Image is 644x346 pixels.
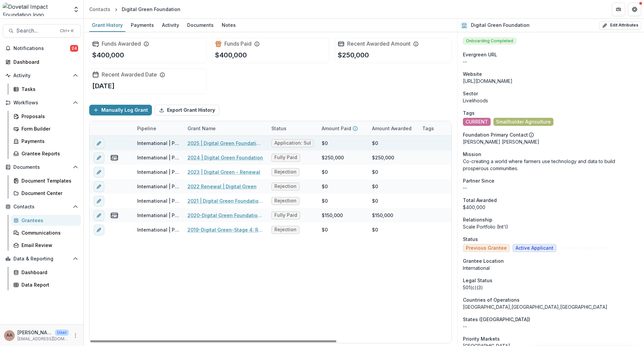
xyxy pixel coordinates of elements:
button: edit [94,138,104,149]
p: Scale Portfolio (Int'l) [463,223,639,230]
a: [URL][DOMAIN_NAME] [463,78,513,84]
a: Documents [184,19,216,32]
span: States ([GEOGRAPHIC_DATA]) [463,316,530,323]
span: Grantee Location [463,257,504,264]
button: Open Data & Reporting [3,253,81,264]
span: Total Awarded [463,197,497,204]
span: Website [463,70,482,78]
p: Foundation Primary Contact [463,131,528,138]
div: Grant Name [183,121,267,136]
h2: Recent Awarded Amount [347,41,411,47]
button: Notifications24 [3,43,81,54]
span: Onboarding Completed [463,38,516,44]
div: Data Report [21,281,75,288]
p: [PERSON_NAME] [PERSON_NAME] [17,329,52,336]
span: 24 [70,45,78,52]
p: [EMAIL_ADDRESS][DOMAIN_NAME] [17,336,69,342]
button: edit [94,196,104,206]
div: 501(c)(3) [463,284,639,291]
h2: Funds Awarded [102,41,141,47]
div: $0 [372,183,378,190]
img: Dovetail Impact Foundation logo [3,3,69,16]
div: International | Prospects Pipeline [137,168,179,176]
p: Livelihoods [463,97,639,104]
div: Status [267,125,290,132]
button: Open Documents [3,162,81,172]
div: Communications [21,229,75,236]
a: Form Builder [11,123,81,134]
div: $150,000 [372,212,393,219]
span: Sector [463,90,478,97]
span: Fully Paid [274,155,297,160]
div: Status [267,121,318,136]
button: Search... [3,24,81,38]
div: Proposals [21,113,75,120]
span: Priority Markets [463,335,500,342]
button: Get Help [628,3,641,16]
button: Open Activity [3,70,81,81]
button: Export Grant History [155,105,219,115]
span: Active Applicant [516,245,553,251]
p: Co-creating a world where farmers use technology and data to build prosperous communities. [463,158,639,172]
a: 2020-Digital Green Foundation-Stage 4: Renewal [187,212,263,219]
div: Notes [219,20,238,30]
span: Application: Submitted [274,140,311,146]
div: Email Review [21,242,75,249]
div: Tags [418,121,469,136]
a: Grantees [11,215,81,226]
div: $0 [372,140,378,147]
p: -- [463,184,639,191]
span: Fully Paid [274,212,297,218]
span: Mission [463,151,481,158]
p: [PERSON_NAME] [PERSON_NAME] [463,138,639,145]
span: Workflows [13,100,70,106]
button: edit [94,210,104,221]
div: Grant Name [183,125,220,132]
a: Grantee Reports [11,148,81,159]
p: [GEOGRAPHIC_DATA],[GEOGRAPHIC_DATA],[GEOGRAPHIC_DATA] [463,303,639,310]
div: $400,000 [463,204,639,211]
p: -- [463,58,639,65]
span: CURRENT [466,119,488,125]
div: Form Builder [21,125,75,132]
div: $250,000 [322,154,344,161]
div: $0 [372,168,378,176]
h2: Recent Awarded Date [102,71,157,78]
button: Open Contacts [3,201,81,212]
span: Rejection [274,198,297,204]
div: Activity [159,20,182,30]
nav: breadcrumb [87,4,183,14]
a: Dashboard [3,56,81,67]
div: Pipeline [133,121,183,136]
div: $0 [322,183,328,190]
p: -- [463,323,639,330]
a: Dashboard [11,267,81,278]
a: 2024 | Digital Green Foundation [187,154,263,161]
div: Amount Awarded [368,121,418,136]
span: Contacts [13,204,70,210]
span: Previous Applicant [562,245,606,251]
div: International | Prospects Pipeline [137,183,179,190]
div: Payments [128,20,157,30]
div: Document Center [21,190,75,197]
p: International [463,264,639,271]
div: $250,000 [372,154,394,161]
div: International | Prospects Pipeline [137,154,179,161]
button: More [71,332,79,340]
div: Grant History [89,20,125,30]
p: [DATE] [92,81,115,91]
span: Tags [463,109,475,116]
div: Dashboard [13,58,75,65]
div: Contacts [89,6,110,13]
button: edit [94,181,104,192]
a: Contacts [87,4,113,14]
div: $0 [322,140,328,147]
button: Open entity switcher [71,3,81,16]
span: Evergreen URL [463,51,497,58]
a: Communications [11,227,81,238]
p: $400,000 [92,50,124,60]
a: Document Center [11,188,81,199]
